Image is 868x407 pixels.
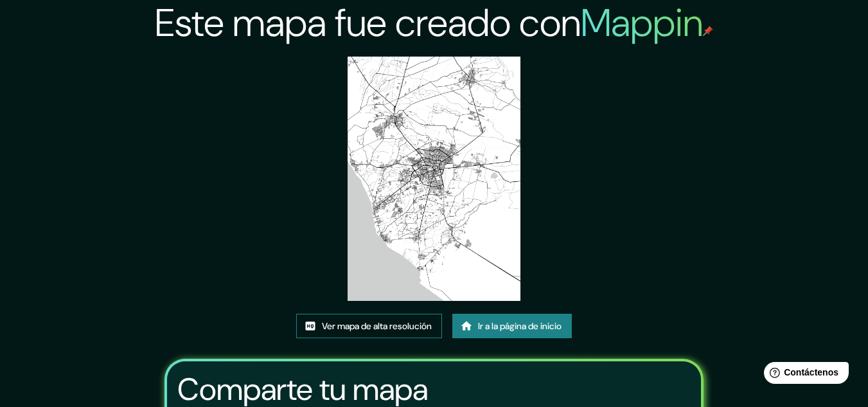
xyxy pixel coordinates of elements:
img: created-map [348,57,520,301]
iframe: Lanzador de widgets de ayuda [754,357,854,393]
img: pin de mapeo [703,26,713,36]
font: Ver mapa de alta resolución [322,320,432,332]
a: Ver mapa de alta resolución [296,314,442,338]
font: Ir a la página de inicio [478,320,562,332]
a: Ir a la página de inicio [452,314,572,338]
